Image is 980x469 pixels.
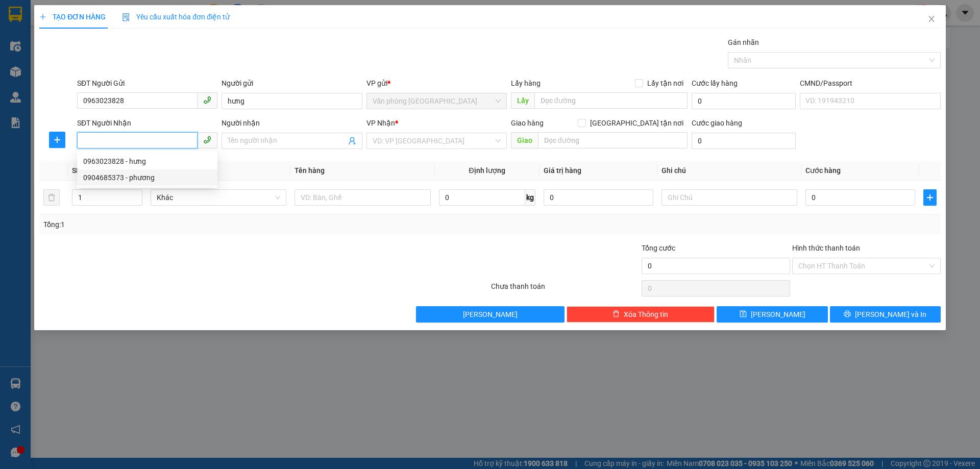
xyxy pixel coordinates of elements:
[792,244,860,252] label: Hình thức thanh toán
[77,169,217,186] div: 0904685373 - phương
[39,13,46,20] span: plus
[107,12,181,24] b: 36 Limousine
[624,309,668,320] span: Xóa Thông tin
[222,78,362,89] div: Người gửi
[544,166,581,175] span: Giá trị hàng
[927,15,936,23] span: close
[366,119,395,127] span: VP Nhận
[511,132,538,149] span: Giao
[661,189,797,206] input: Ghi Chú
[800,78,940,89] div: CMND/Passport
[692,79,738,87] label: Cước lấy hàng
[692,133,796,149] input: Cước giao hàng
[586,117,688,129] span: [GEOGRAPHIC_DATA] tận nơi
[49,132,65,148] button: plus
[416,306,565,323] button: [PERSON_NAME]
[57,25,232,63] li: 01A03 [GEOGRAPHIC_DATA], [GEOGRAPHIC_DATA] ( bên cạnh cây xăng bến xe phía Bắc cũ)
[122,13,130,21] img: icon
[490,281,641,299] div: Chưa thanh toán
[728,38,759,46] label: Gán nhãn
[740,310,747,318] span: save
[643,78,688,89] span: Lấy tận nơi
[203,96,211,104] span: phone
[463,309,518,320] span: [PERSON_NAME]
[642,244,675,252] span: Tổng cước
[511,92,534,109] span: Lấy
[77,78,217,89] div: SĐT Người Gửi
[39,13,106,21] span: TẠO ĐƠN HÀNG
[612,310,620,318] span: delete
[511,79,541,87] span: Lấy hàng
[469,166,505,175] span: Định lượng
[157,190,280,205] span: Khác
[203,136,211,144] span: phone
[77,117,217,129] div: SĐT Người Nhận
[692,119,742,127] label: Cước giao hàng
[373,93,501,109] span: Văn phòng Thanh Hóa
[717,306,827,323] button: save[PERSON_NAME]
[855,309,926,320] span: [PERSON_NAME] và In
[534,92,688,109] input: Dọc đường
[538,132,688,149] input: Dọc đường
[83,172,211,183] div: 0904685373 - phương
[805,166,841,175] span: Cước hàng
[544,189,653,206] input: 0
[348,137,356,145] span: user-add
[525,189,535,206] span: kg
[83,156,211,167] div: 0963023828 - hưng
[511,119,544,127] span: Giao hàng
[924,193,936,202] span: plus
[122,13,230,21] span: Yêu cầu xuất hóa đơn điện tử
[830,306,941,323] button: printer[PERSON_NAME] và In
[77,153,217,169] div: 0963023828 - hưng
[57,63,232,76] li: Hotline: 1900888999
[751,309,805,320] span: [PERSON_NAME]
[366,78,507,89] div: VP gửi
[692,93,796,109] input: Cước lấy hàng
[567,306,715,323] button: deleteXóa Thông tin
[13,13,64,64] img: logo.jpg
[43,219,378,230] div: Tổng: 1
[295,166,325,175] span: Tên hàng
[657,161,801,181] th: Ghi chú
[295,189,430,206] input: VD: Bàn, Ghế
[917,5,946,34] button: Close
[72,166,80,175] span: SL
[222,117,362,129] div: Người nhận
[923,189,937,206] button: plus
[844,310,851,318] span: printer
[43,189,60,206] button: delete
[50,136,65,144] span: plus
